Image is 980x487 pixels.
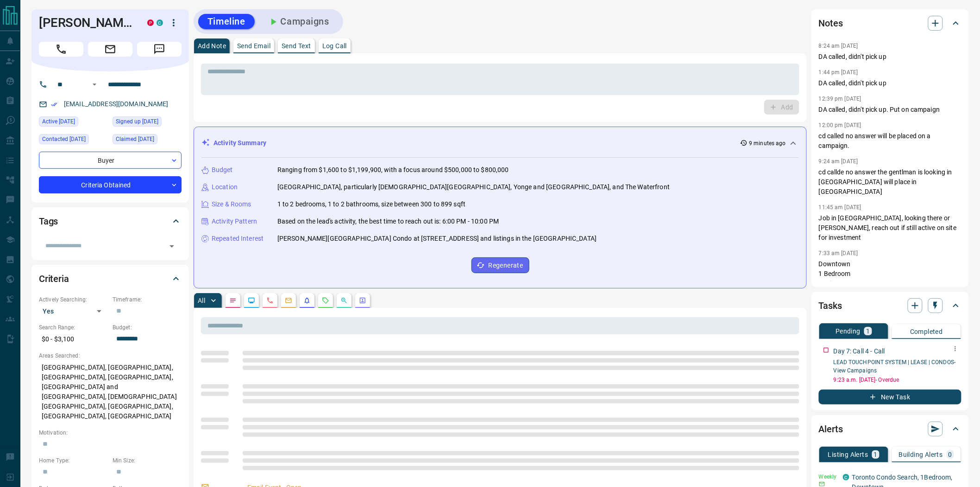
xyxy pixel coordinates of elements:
p: Add Note [198,43,226,49]
svg: Email Verified [51,101,57,108]
p: $0 - $3,100 [39,332,108,347]
button: Regenerate [471,257,529,273]
p: 0 [949,451,952,458]
p: Day 7: Call 4 - Call [834,346,885,356]
div: Notes [819,12,961,34]
h2: Criteria [39,271,69,286]
p: Activity Pattern [212,217,257,226]
p: 8:24 am [DATE] [819,43,858,49]
p: Activity Summary [214,138,266,148]
p: 7:33 am [DATE] [819,250,858,256]
span: Message [137,42,182,57]
svg: Requests [322,297,329,304]
svg: Emails [285,297,292,304]
div: Criteria Obtained [39,176,182,193]
p: Downtown 1 Bedroom For investment 2020 He is an analytic [819,259,961,308]
p: 12:39 pm [DATE] [819,96,861,102]
p: Send Email [237,43,270,49]
button: Timeline [198,14,255,29]
p: 1 [866,328,870,334]
svg: Lead Browsing Activity [248,297,255,304]
p: cd called no answer will be placed on a campaign. [819,131,961,151]
div: Tue Dec 13 2016 [113,116,182,129]
div: Mon Aug 11 2025 [39,116,108,129]
div: Mon Apr 29 2019 [113,134,182,147]
p: Weekly [819,473,837,481]
p: Repeated Interest [212,234,264,243]
div: Alerts [819,418,961,440]
p: DA called, didn't pick up [819,78,961,88]
svg: Listing Alerts [303,297,311,304]
button: Open [165,240,178,253]
a: LEAD TOUCHPOINT SYSTEM | LEASE | CONDOS- View Campaigns [834,359,956,374]
p: All [198,297,205,304]
p: Timeframe: [113,295,182,304]
p: Building Alerts [899,451,943,458]
p: 9:23 a.m. [DATE] - Overdue [834,376,961,384]
p: Min Size: [113,456,182,465]
p: 9 minutes ago [749,139,786,147]
a: [EMAIL_ADDRESS][DOMAIN_NAME] [64,100,169,108]
p: Based on the lead's activity, the best time to reach out is: 6:00 PM - 10:00 PM [277,217,499,226]
p: [GEOGRAPHIC_DATA], [GEOGRAPHIC_DATA], [GEOGRAPHIC_DATA], [GEOGRAPHIC_DATA], [GEOGRAPHIC_DATA] and... [39,360,182,424]
p: DA called, didn't pick up. Put on campaign [819,105,961,115]
p: 1 to 2 bedrooms, 1 to 2 bathrooms, size between 300 to 899 sqft [277,199,465,209]
span: Claimed [DATE] [116,135,154,144]
p: 9:24 am [DATE] [819,158,858,165]
p: Budget: [113,323,182,332]
p: cd callde no answer the gentlman is looking in [GEOGRAPHIC_DATA] will place in [GEOGRAPHIC_DATA] [819,167,961,197]
h2: Notes [819,16,843,31]
p: Listing Alerts [828,451,868,458]
h2: Tasks [819,298,842,313]
p: Home Type: [39,456,108,465]
div: Tasks [819,295,961,317]
button: Campaigns [258,14,339,29]
p: Log Call [322,43,347,49]
h1: [PERSON_NAME] [39,15,133,30]
p: 1:44 pm [DATE] [819,69,858,76]
p: Completed [910,328,943,335]
div: Tags [39,210,182,232]
p: 12:00 pm [DATE] [819,122,861,128]
p: Areas Searched: [39,352,182,360]
div: Activity Summary9 minutes ago [201,135,799,152]
div: condos.ca [843,474,849,481]
p: Ranging from $1,600 to $1,199,900, with a focus around $500,000 to $800,000 [277,165,509,175]
div: Criteria [39,268,182,290]
p: 11:45 am [DATE] [819,204,861,211]
svg: Notes [229,297,237,304]
p: 1 [874,451,878,458]
span: Contacted [DATE] [42,135,86,144]
span: Email [88,42,132,57]
svg: Agent Actions [359,297,366,304]
p: Size & Rooms [212,199,251,209]
div: Buyer [39,152,182,169]
p: Location [212,182,238,192]
p: Actively Searching: [39,295,108,304]
button: Open [89,79,100,90]
h2: Tags [39,214,58,229]
p: Search Range: [39,323,108,332]
button: New Task [819,390,961,404]
span: Call [39,42,83,57]
p: [PERSON_NAME][GEOGRAPHIC_DATA] Condo at [STREET_ADDRESS] and listings in the [GEOGRAPHIC_DATA] [277,234,597,243]
p: Send Text [282,43,311,49]
p: Job in [GEOGRAPHIC_DATA], looking there or [PERSON_NAME], reach out if still active on site for i... [819,213,961,243]
h2: Alerts [819,422,843,436]
span: Signed up [DATE] [116,117,158,126]
div: Sun Aug 10 2025 [39,134,108,147]
div: Yes [39,304,108,319]
svg: Opportunities [340,297,348,304]
p: DA called, didn't pick up [819,52,961,62]
span: Active [DATE] [42,117,75,126]
p: Motivation: [39,429,182,437]
div: condos.ca [157,19,163,26]
div: property.ca [147,19,154,26]
svg: Calls [266,297,274,304]
p: Budget [212,165,233,175]
p: [GEOGRAPHIC_DATA], particularly [DEMOGRAPHIC_DATA][GEOGRAPHIC_DATA], Yonge and [GEOGRAPHIC_DATA],... [277,182,670,192]
p: Pending [836,328,861,334]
